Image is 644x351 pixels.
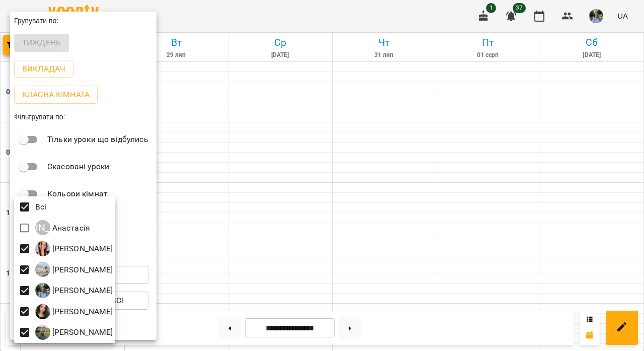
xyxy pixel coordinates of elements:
[50,222,90,234] p: Анастасія
[35,325,113,340] a: С [PERSON_NAME]
[35,201,46,213] p: Всі
[35,304,113,319] div: Самчук Анастасія Олександрівна
[35,304,113,319] a: С [PERSON_NAME]
[35,262,113,277] a: П [PERSON_NAME]
[35,304,50,319] img: С
[35,325,50,340] img: С
[35,220,90,235] a: [PERSON_NAME] Анастасія
[50,264,113,276] p: [PERSON_NAME]
[50,285,113,297] p: [PERSON_NAME]
[50,326,113,338] p: [PERSON_NAME]
[35,283,50,298] img: Р
[35,283,113,298] div: Радько Наталя Борисівна
[35,241,113,256] a: М [PERSON_NAME]
[50,243,113,255] p: [PERSON_NAME]
[35,262,50,277] img: П
[35,220,50,235] div: [PERSON_NAME]
[35,283,113,298] a: Р [PERSON_NAME]
[35,325,113,340] div: Солодкова Катерина Ігорівна
[50,306,113,318] p: [PERSON_NAME]
[35,241,50,256] img: М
